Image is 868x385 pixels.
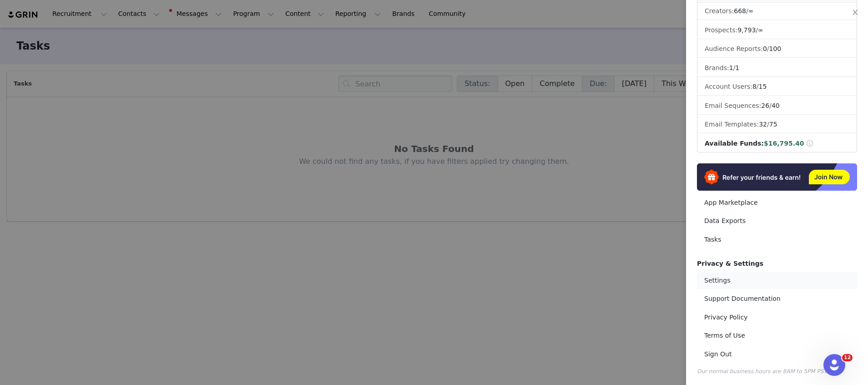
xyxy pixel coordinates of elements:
a: Terms of Use [697,327,857,344]
li: Audience Reports: / [697,41,857,58]
a: Data Exports [697,213,857,229]
span: 0 [763,45,767,52]
i: icon: close [852,9,859,16]
a: Sign Out [697,346,857,363]
span: $16,795.40 [764,140,804,147]
span: 100 [769,45,782,52]
span: / [752,83,767,90]
span: / [759,121,777,128]
span: Privacy & Settings [697,260,763,267]
li: Prospects: [697,22,857,39]
li: Account Users: [697,78,857,96]
span: Available Funds: [705,140,764,147]
span: 12 [842,354,853,361]
span: 75 [769,121,777,128]
img: Refer & Earn [697,163,857,191]
span: 8 [752,83,757,90]
span: 26 [761,102,769,109]
span: 9,793 [737,26,756,34]
a: Tasks [697,231,857,248]
span: Our normal business hours are 8AM to 5PM PST. [697,368,828,375]
span: / [734,7,753,15]
a: Support Documentation [697,290,857,307]
iframe: Intercom live chat [823,354,845,376]
span: 1 [735,64,739,71]
a: Settings [697,272,857,289]
span: ∞ [758,26,763,34]
li: Email Templates: [697,116,857,133]
span: 15 [759,83,767,90]
a: App Marketplace [697,194,857,211]
span: / [737,26,763,34]
span: / [761,102,779,109]
span: / [729,64,740,71]
span: 668 [734,7,746,15]
span: 40 [772,102,780,109]
li: Brands: [697,60,857,77]
span: ∞ [748,7,754,15]
span: 32 [759,121,767,128]
a: Privacy Policy [697,309,857,326]
li: Creators: [697,3,857,20]
li: Email Sequences: [697,97,857,115]
span: 1 [729,64,733,71]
